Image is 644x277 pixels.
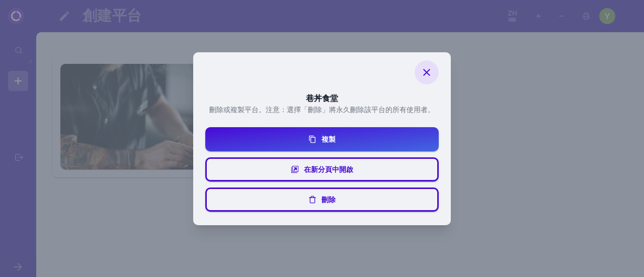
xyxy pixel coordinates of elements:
[306,93,338,104] font: 巷丼食堂
[205,157,439,181] button: 在新分頁中開啟
[321,134,336,144] font: 複製
[321,195,336,205] font: 刪除
[205,127,439,151] button: 複製
[304,164,353,174] font: 在新分頁中開啟
[209,105,435,115] font: 刪除或複製平台。注意：選擇「刪除」將永久刪除該平台的所有使用者。
[205,188,439,212] button: 刪除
